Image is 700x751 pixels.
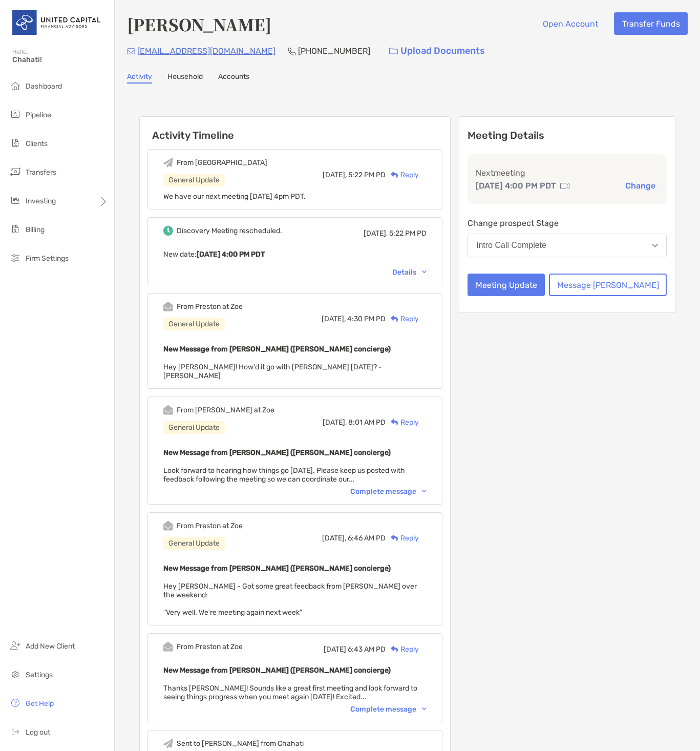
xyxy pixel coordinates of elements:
span: Investing [26,197,56,205]
span: 5:22 PM PD [389,229,427,238]
img: Reply icon [391,419,398,426]
span: 6:43 AM PD [348,645,386,654]
div: From [PERSON_NAME] at Zoe [177,406,274,414]
img: investing icon [9,194,22,206]
img: communication type [560,182,569,190]
div: Reply [386,533,419,544]
span: [DATE], [323,171,347,179]
b: New Message from [PERSON_NAME] ([PERSON_NAME] concierge) [163,666,391,675]
img: Open dropdown arrow [652,244,658,247]
img: logout icon [9,725,22,738]
img: Event icon [163,642,173,652]
img: clients icon [9,137,22,149]
div: General Update [163,318,225,330]
p: Next meeting [476,166,659,179]
div: Reply [386,644,419,655]
span: 5:22 PM PD [348,171,386,179]
img: settings icon [9,668,22,680]
div: Reply [386,314,419,324]
span: [DATE] [324,645,346,654]
p: New date : [163,248,427,261]
img: Phone Icon [288,47,296,55]
img: Reply icon [391,535,398,541]
div: General Update [163,421,225,434]
span: [DATE], [323,418,347,427]
img: Email Icon [127,48,135,54]
span: Firm Settings [26,254,69,263]
b: New Message from [PERSON_NAME] ([PERSON_NAME] concierge) [163,564,391,573]
h6: Activity Timeline [140,117,450,141]
img: dashboard icon [9,79,22,92]
button: Change [622,180,659,191]
span: 8:01 AM PD [348,418,386,427]
span: [DATE], [322,315,346,323]
img: Reply icon [391,316,398,322]
img: get-help icon [9,697,22,709]
span: Dashboard [26,82,62,91]
p: Meeting Details [468,129,667,142]
div: Sent to [PERSON_NAME] from Chahati [177,739,304,748]
img: Event icon [163,739,173,748]
img: Event icon [163,158,173,168]
img: add_new_client icon [9,639,22,652]
button: Open Account [535,12,606,35]
a: Upload Documents [383,40,492,62]
div: Reply [386,417,419,428]
div: Intro Call Complete [476,241,546,250]
b: New Message from [PERSON_NAME] ([PERSON_NAME] concierge) [163,448,391,457]
div: Complete message [350,487,427,496]
img: United Capital Logo [12,4,102,41]
div: General Update [163,174,225,186]
span: Chahati! [12,55,108,64]
button: Transfer Funds [614,12,688,35]
img: Reply icon [391,172,398,178]
p: Change prospect Stage [468,217,667,230]
img: Event icon [163,521,173,531]
div: Reply [386,170,419,180]
img: Reply icon [391,646,398,653]
span: Pipeline [26,111,51,119]
span: Billing [26,225,45,234]
img: pipeline icon [9,108,22,120]
img: Chevron icon [422,707,427,711]
a: Activity [127,72,152,84]
p: [PHONE_NUMBER] [298,45,370,57]
span: Get Help [26,699,54,708]
span: Transfers [26,168,56,177]
div: From [GEOGRAPHIC_DATA] [177,158,267,167]
button: Meeting Update [468,274,545,296]
span: Clients [26,139,48,148]
img: Event icon [163,302,173,311]
img: Event icon [163,405,173,415]
a: Household [167,72,203,84]
div: From Preston at Zoe [177,521,243,530]
div: Discovery Meeting rescheduled. [177,226,282,235]
img: billing icon [9,223,22,235]
span: Add New Client [26,642,75,651]
button: Message [PERSON_NAME] [549,274,667,296]
img: Chevron icon [422,490,427,493]
div: General Update [163,537,225,550]
p: [DATE] 4:00 PM PDT [476,179,556,192]
div: Complete message [350,705,427,714]
p: [EMAIL_ADDRESS][DOMAIN_NAME] [137,45,275,57]
span: Hey [PERSON_NAME] - Got some great feedback from [PERSON_NAME] over the weekend: "Very well. We'r... [163,582,417,617]
div: Details [392,268,427,277]
a: Accounts [218,72,249,84]
b: New Message from [PERSON_NAME] ([PERSON_NAME] concierge) [163,345,391,353]
b: [DATE] 4:00 PM PDT [197,250,265,259]
span: Hey [PERSON_NAME]! How'd it go with [PERSON_NAME] [DATE]? -[PERSON_NAME] [163,363,382,380]
span: We have our next meeting [DATE] 4pm PDT. [163,192,306,201]
div: From Preston at Zoe [177,302,243,311]
span: [DATE], [322,534,346,543]
img: transfers icon [9,165,22,178]
img: Chevron icon [422,270,427,274]
div: From Preston at Zoe [177,642,243,651]
img: firm-settings icon [9,252,22,264]
span: 4:30 PM PD [347,315,386,323]
img: button icon [389,48,398,55]
img: Event icon [163,226,173,236]
button: Intro Call Complete [468,234,667,257]
span: Log out [26,728,50,737]
span: Settings [26,671,53,679]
